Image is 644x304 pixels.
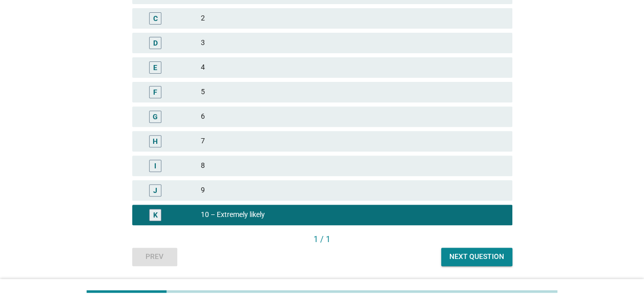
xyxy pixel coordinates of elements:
[132,233,512,246] div: 1 / 1
[153,136,158,146] div: H
[201,111,504,123] div: 6
[153,62,157,73] div: E
[441,248,512,266] button: Next question
[153,209,158,220] div: K
[201,61,504,74] div: 4
[201,184,504,197] div: 9
[201,86,504,98] div: 5
[154,160,156,171] div: I
[201,37,504,49] div: 3
[449,251,504,262] div: Next question
[201,160,504,172] div: 8
[153,185,157,196] div: J
[153,37,158,48] div: D
[153,86,157,97] div: F
[153,111,158,122] div: G
[201,12,504,25] div: 2
[153,13,158,24] div: C
[201,135,504,147] div: 7
[201,209,504,221] div: 10 – Extremely likely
